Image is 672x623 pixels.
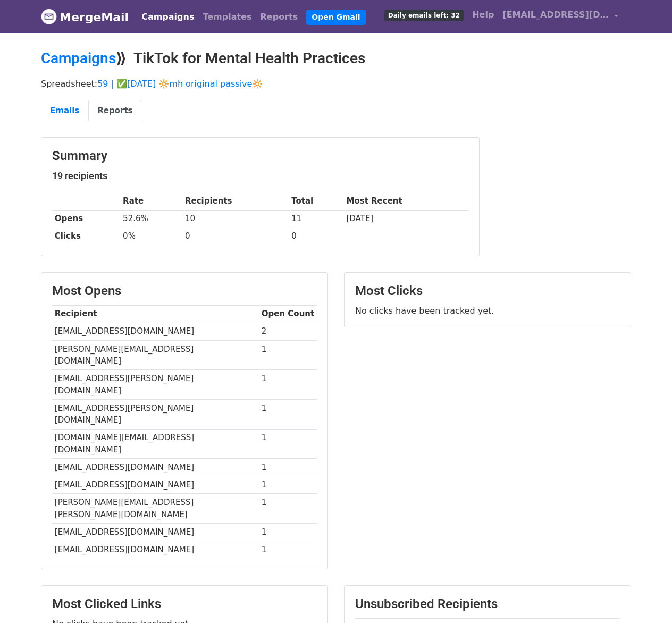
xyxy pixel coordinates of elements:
td: 1 [259,541,317,559]
a: [EMAIL_ADDRESS][DOMAIN_NAME] [498,4,623,29]
th: Opens [52,210,120,228]
h3: Most Opens [52,283,317,299]
a: Reports [88,100,141,122]
a: Templates [198,6,256,28]
td: 2 [259,323,317,340]
a: Reports [256,6,303,28]
td: [EMAIL_ADDRESS][PERSON_NAME][DOMAIN_NAME] [52,370,259,400]
th: Recipients [182,192,289,210]
td: 1 [259,476,317,494]
img: MergeMail logo [41,9,57,24]
span: [EMAIL_ADDRESS][DOMAIN_NAME] [502,9,609,21]
td: 1 [259,340,317,370]
td: 1 [259,429,317,459]
h3: Most Clicked Links [52,596,317,612]
a: Campaigns [41,49,116,67]
th: Total [289,192,343,210]
h3: Most Clicks [355,283,620,299]
td: [DOMAIN_NAME][EMAIL_ADDRESS][DOMAIN_NAME] [52,429,259,459]
h3: Summary [52,148,468,164]
td: 0 [182,228,289,245]
td: [EMAIL_ADDRESS][DOMAIN_NAME] [52,523,259,541]
td: 52.6% [120,210,182,228]
th: Open Count [259,305,317,323]
a: 59 | ✅[DATE] 🔆mh original passive🔆 [97,79,263,89]
th: Recipient [52,305,259,323]
td: [EMAIL_ADDRESS][DOMAIN_NAME] [52,541,259,559]
h5: 19 recipients [52,170,468,182]
td: [EMAIL_ADDRESS][DOMAIN_NAME] [52,323,259,340]
a: Open Gmail [306,10,365,25]
td: 1 [259,370,317,400]
td: 0% [120,228,182,245]
td: [PERSON_NAME][EMAIL_ADDRESS][DOMAIN_NAME] [52,340,259,370]
td: 0 [289,228,343,245]
span: Daily emails left: 32 [384,10,464,21]
td: [EMAIL_ADDRESS][DOMAIN_NAME] [52,459,259,476]
a: Campaigns [137,6,198,28]
td: 1 [259,459,317,476]
td: [EMAIL_ADDRESS][DOMAIN_NAME] [52,476,259,494]
a: MergeMail [41,6,129,28]
p: No clicks have been tracked yet. [355,305,620,316]
a: Emails [41,100,88,122]
th: Clicks [52,228,120,245]
td: [PERSON_NAME][EMAIL_ADDRESS][PERSON_NAME][DOMAIN_NAME] [52,494,259,524]
th: Rate [120,192,182,210]
a: Daily emails left: 32 [380,4,468,26]
h3: Unsubscribed Recipients [355,596,620,612]
td: 1 [259,523,317,541]
a: Help [468,4,498,26]
h2: ⟫ TikTok for Mental Health Practices [41,49,631,68]
td: 10 [182,210,289,228]
td: 1 [259,494,317,524]
th: Most Recent [344,192,468,210]
p: Spreadsheet: [41,78,631,89]
td: [EMAIL_ADDRESS][PERSON_NAME][DOMAIN_NAME] [52,399,259,429]
td: [DATE] [344,210,468,228]
td: 1 [259,399,317,429]
td: 11 [289,210,343,228]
